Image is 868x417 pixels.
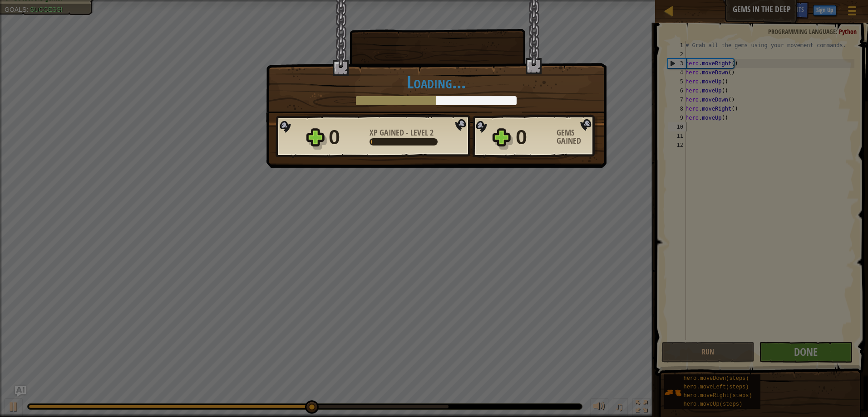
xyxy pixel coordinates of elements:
span: XP Gained [370,127,406,138]
div: Gems Gained [557,129,597,145]
span: 2 [430,127,434,138]
div: 0 [516,123,551,152]
div: 0 [329,123,364,152]
span: Level [409,127,430,138]
div: - [370,129,434,137]
h1: Loading... [276,73,597,92]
